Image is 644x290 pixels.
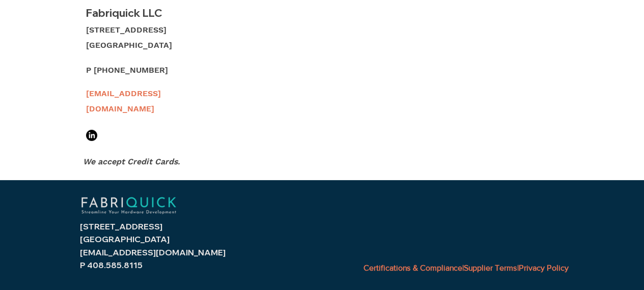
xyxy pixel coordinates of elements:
span: [GEOGRAPHIC_DATA] [80,234,170,244]
span: P 408.585.8115 [80,260,143,270]
a: Privacy Policy [519,264,569,272]
span: [STREET_ADDRESS] [80,221,162,231]
span: [STREET_ADDRESS] [86,25,166,35]
span: Fabriquick LLC [86,6,162,19]
span: [GEOGRAPHIC_DATA] [86,40,172,50]
a: [EMAIL_ADDRESS][DOMAIN_NAME] [80,247,226,257]
a: Supplier Terms [464,264,517,272]
span: P [PHONE_NUMBER] [86,65,168,75]
img: LinkedIn [86,130,97,141]
span: | | [363,264,569,272]
span: We accept Credit Cards. [83,157,180,166]
a: Certifications & Compliance [363,264,462,272]
a: [EMAIL_ADDRESS][DOMAIN_NAME] [86,89,161,113]
ul: Social Bar [86,130,97,141]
